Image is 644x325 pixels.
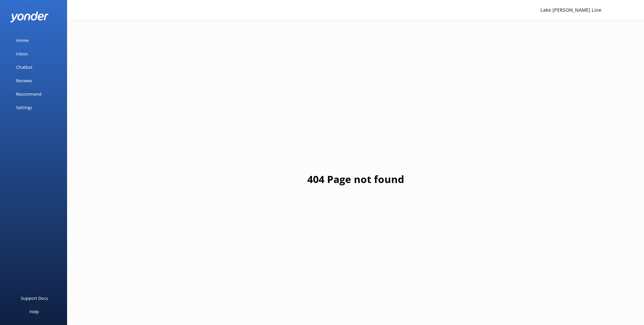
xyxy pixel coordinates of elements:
div: Help [30,305,39,318]
div: Settings [16,101,32,114]
div: Inbox [16,47,28,60]
div: Chatbot [16,60,33,74]
h1: 404 Page not found [307,171,404,187]
div: Home [16,34,29,47]
img: yonder-white-logo.png [10,11,49,22]
div: Recommend [16,87,42,101]
div: Reviews [16,74,32,87]
div: Support Docs [21,291,48,305]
